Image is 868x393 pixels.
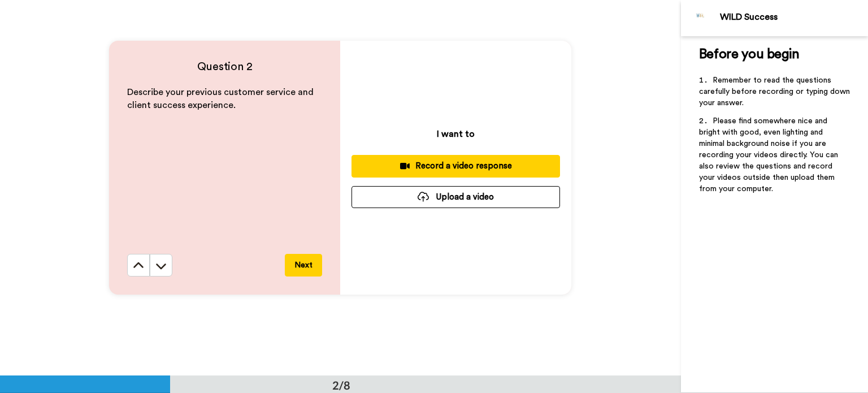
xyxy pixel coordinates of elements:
[351,186,560,208] button: Upload a video
[285,254,322,277] button: Next
[127,59,322,75] h4: Question 2
[720,12,867,23] div: WILD Success
[699,47,799,61] span: Before you begin
[699,76,852,107] span: Remember to read the questions carefully before recording or typing down your answer.
[314,377,368,393] div: 2/8
[361,160,551,172] div: Record a video response
[687,5,714,32] img: Profile Image
[437,127,475,141] p: I want to
[127,88,316,110] span: Describe your previous customer service and client success experience.
[351,155,560,177] button: Record a video response
[699,117,840,193] span: Please find somewhere nice and bright with good, even lighting and minimal background noise if yo...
